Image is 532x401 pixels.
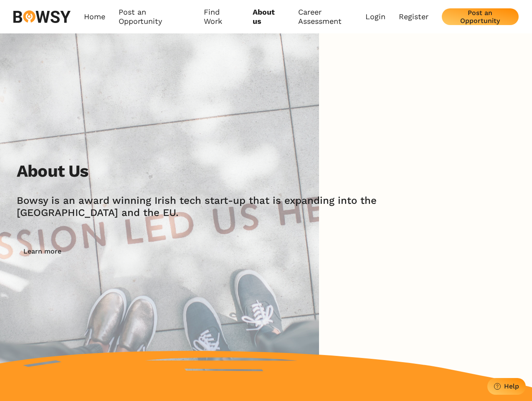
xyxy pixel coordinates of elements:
h2: About Us [17,161,89,181]
h2: Bowsy is an award winning Irish tech start-up that is expanding into the [GEOGRAPHIC_DATA] and th... [17,195,403,219]
a: Login [365,12,385,21]
a: Career Assessment [298,8,365,26]
div: Learn more [23,247,61,255]
div: Post an Opportunity [448,9,512,25]
div: Help [504,382,519,390]
button: Post an Opportunity [442,8,519,25]
a: Home [84,8,105,26]
button: Learn more [17,243,68,260]
img: svg%3e [13,10,71,23]
a: Register [399,12,428,21]
button: Help [487,378,526,395]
